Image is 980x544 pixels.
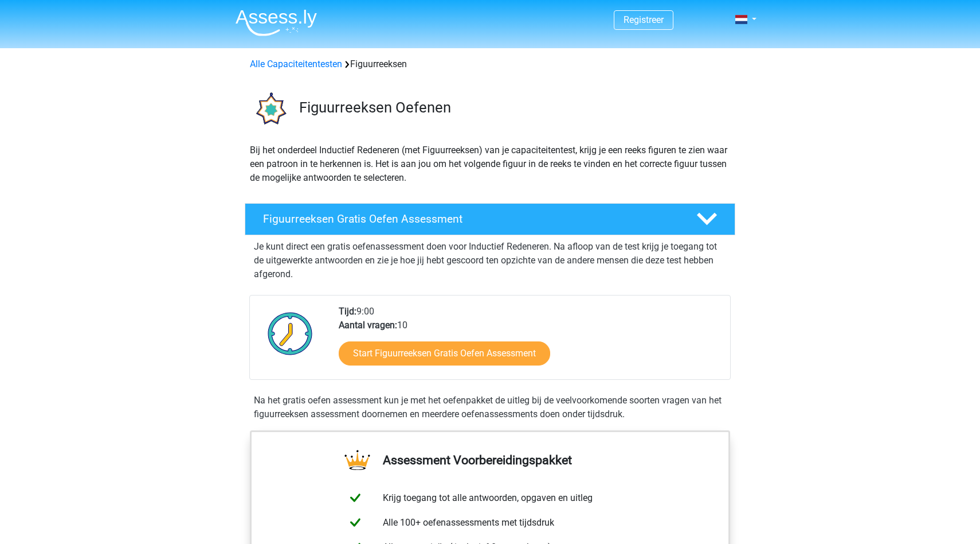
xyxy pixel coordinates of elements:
[250,59,342,69] a: Alle Capaciteitentesten
[261,305,319,362] img: Klok
[249,394,731,421] div: Na het gratis oefen assessment kun je met het oefenpakket de uitleg bij de veelvoorkomende soorte...
[254,240,726,281] p: Je kunt direct een gratis oefenassessment doen voor Inductief Redeneren. Na afloop van de test kr...
[263,212,678,226] h4: Figuurreeksen Gratis Oefen Assessment
[330,305,730,379] div: 9:00 10
[339,306,356,317] b: Tijd:
[299,99,726,116] h3: Figuurreeksen Oefenen
[240,203,740,235] a: Figuurreeksen Gratis Oefen Assessment
[245,85,294,134] img: figuurreeksen
[624,14,664,25] a: Registreer
[250,143,730,185] p: Bij het onderdeel Inductief Redeneren (met Figuurreeksen) van je capaciteitentest, krijg je een r...
[339,320,397,331] b: Aantal vragen:
[236,9,317,36] img: Assessly
[339,341,550,366] a: Start Figuurreeksen Gratis Oefen Assessment
[245,57,735,71] div: Figuurreeksen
